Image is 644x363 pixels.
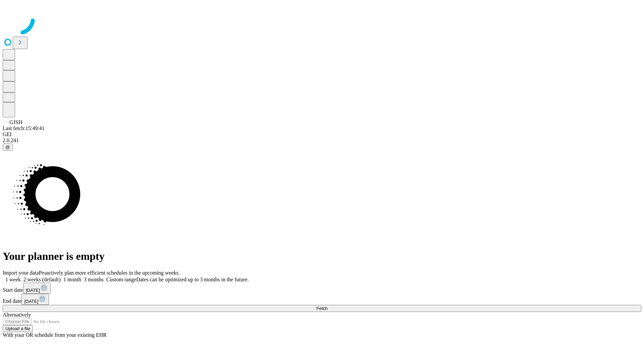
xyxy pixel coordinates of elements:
[3,294,641,305] div: End date
[26,288,40,293] span: [DATE]
[21,294,49,305] button: [DATE]
[316,306,327,311] span: Fetch
[23,283,51,294] button: [DATE]
[5,145,10,150] span: @
[3,137,641,144] div: 2.0.241
[3,305,641,312] button: Fetch
[84,277,104,282] span: 3 months
[3,283,641,294] div: Start date
[3,144,13,151] button: @
[9,119,22,125] span: GJSH
[24,299,38,304] span: [DATE]
[3,250,641,263] h1: Your planner is empty
[3,325,33,332] button: Upload a file
[63,277,81,282] span: 1 month
[3,125,45,131] span: Last fetch: 15:49:41
[106,277,136,282] span: Custom range
[3,270,39,276] span: Import your data
[3,131,641,137] div: GEI
[3,332,107,338] span: With your OR schedule from your existing EHR
[23,277,61,282] span: 2 weeks (default)
[3,312,31,318] span: Alternatively
[39,270,180,276] span: Proactively plan more efficient schedules in the upcoming weeks.
[5,277,21,282] span: 1 week
[136,277,249,282] span: Dates can be optimized up to 3 months in the future.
